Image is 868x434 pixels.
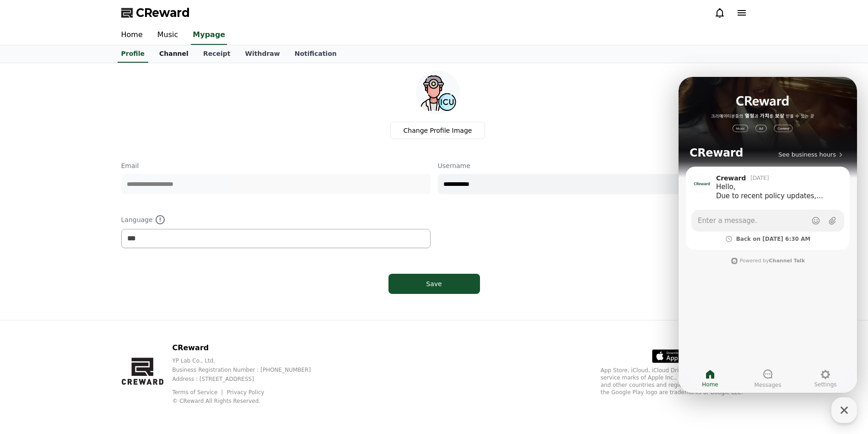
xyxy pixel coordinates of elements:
a: Music [150,26,186,45]
a: CReward [121,5,190,20]
div: Save [407,279,462,288]
img: profile_image [416,71,460,114]
p: Address : [STREET_ADDRESS] [172,375,325,383]
a: Mypage [191,26,227,45]
a: Privacy Policy [227,389,264,396]
iframe: Channel chat [679,77,857,393]
p: App Store, iCloud, iCloud Drive, and iTunes Store are service marks of Apple Inc., registered in ... [601,367,747,396]
p: © CReward All Rights Reserved. [172,397,325,405]
p: Username [438,161,747,170]
a: Terms of Service [172,389,224,396]
p: Language [121,214,431,225]
a: Withdraw [237,45,287,63]
label: Change Profile Image [390,122,485,139]
a: Notification [287,45,344,63]
a: Receipt [196,45,238,63]
button: Save [388,274,480,294]
p: CReward [172,342,325,353]
a: Profile [118,45,148,63]
p: Business Registration Number : [PHONE_NUMBER] [172,366,325,374]
a: Home [114,26,150,45]
p: YP Lab Co., Ltd. [172,357,325,364]
a: Channel [152,45,196,63]
span: CReward [136,5,190,20]
p: Email [121,161,431,170]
